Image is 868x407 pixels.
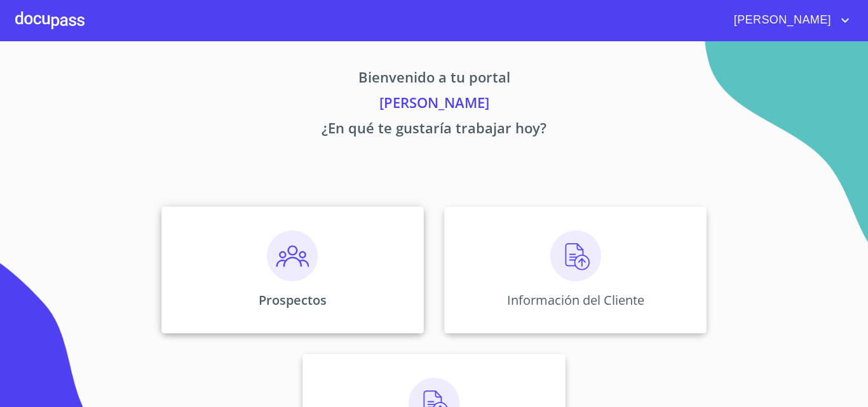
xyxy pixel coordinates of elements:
button: account of current user [724,10,853,30]
p: Información del Cliente [507,291,644,309]
p: ¿En qué te gustaría trabajar hoy? [43,117,825,143]
img: prospectos.png [267,230,318,281]
img: carga.png [550,230,601,281]
p: Prospectos [259,291,327,309]
span: [PERSON_NAME] [724,10,837,30]
p: Bienvenido a tu portal [43,67,825,92]
p: [PERSON_NAME] [43,92,825,117]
